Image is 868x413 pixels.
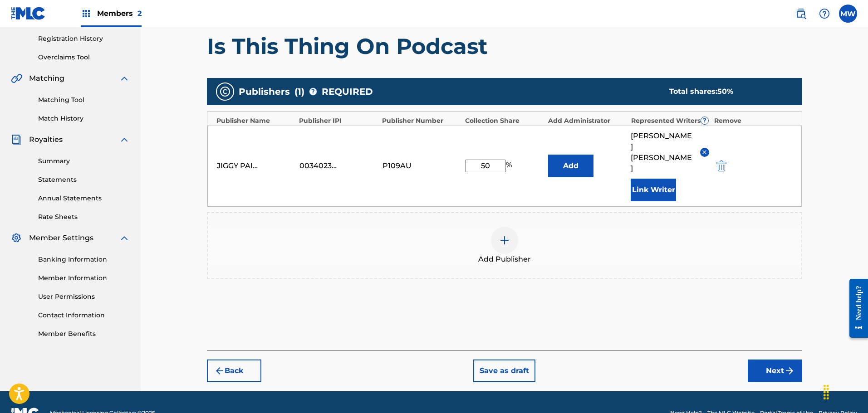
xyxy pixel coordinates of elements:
img: 12a2ab48e56ec057fbd8.svg [716,160,726,171]
button: Link Writer [631,179,676,201]
span: ? [701,117,708,124]
a: Overclaims Tool [38,53,130,62]
img: f7272a7cc735f4ea7f67.svg [784,365,795,376]
img: remove-from-list-button [701,149,708,155]
div: Publisher Name [216,116,295,126]
div: Add Administrator [548,116,627,126]
img: MLC Logo [11,7,46,20]
span: Member Settings [29,233,93,243]
a: Contact Information [38,311,130,320]
iframe: Chat Widget [823,369,868,413]
a: Member Benefits [38,329,130,339]
button: Next [748,360,802,382]
div: Remove [714,116,793,126]
span: [PERSON_NAME] [PERSON_NAME] [631,131,693,174]
div: Help [815,5,834,23]
a: Banking Information [38,255,130,264]
img: publishers [220,86,230,97]
img: expand [119,73,130,84]
span: Add Publisher [478,254,531,265]
h1: Is This Thing On Podcast [207,33,802,60]
span: Royalties [29,134,63,145]
iframe: Resource Center [843,272,868,345]
div: Represented Writers [631,116,710,126]
a: Matching Tool [38,95,130,105]
span: REQUIRED [322,85,373,98]
img: Royalties [11,134,22,145]
span: ( 1 ) [294,85,304,98]
div: Publisher IPI [299,116,378,126]
span: Matching [29,73,64,84]
img: add [499,235,510,246]
img: Member Settings [11,233,22,243]
span: 2 [137,9,142,18]
div: Publisher Number [382,116,461,126]
a: User Permissions [38,292,130,301]
button: Add [548,155,593,177]
img: expand [119,134,130,145]
img: Matching [11,73,22,84]
span: Members [97,8,142,19]
span: ? [309,88,317,95]
div: User Menu [839,5,857,23]
img: 7ee5dd4eb1f8a8e3ef2f.svg [214,365,225,376]
a: Public Search [792,5,810,23]
a: Summary [38,156,130,166]
img: Top Rightsholders [81,8,92,19]
img: expand [119,233,130,243]
img: search [795,8,806,19]
a: Match History [38,114,130,123]
a: Member Information [38,273,130,283]
span: % [506,160,514,172]
a: Registration History [38,34,130,44]
button: Back [207,360,261,382]
div: Drag [819,379,834,406]
span: Publishers [239,85,290,98]
span: 50 % [717,87,733,96]
div: Collection Share [465,116,544,126]
div: Total shares: [669,86,784,97]
img: help [819,8,830,19]
a: Rate Sheets [38,212,130,222]
a: Annual Statements [38,194,130,203]
a: Statements [38,175,130,185]
button: Save as draft [473,360,535,382]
